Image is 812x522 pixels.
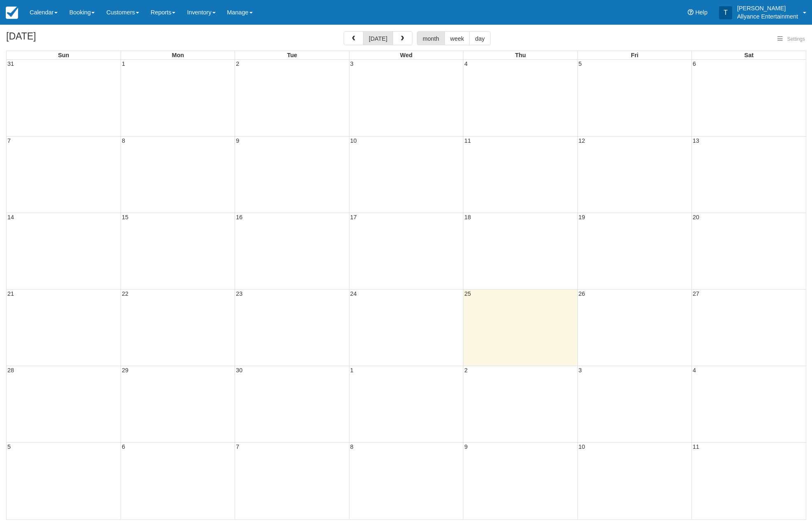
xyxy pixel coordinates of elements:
span: 21 [7,290,15,297]
span: 11 [692,443,700,450]
span: 28 [7,367,15,374]
span: Sat [745,52,754,58]
span: 23 [235,290,243,297]
span: 3 [349,60,354,67]
span: 13 [692,137,700,144]
span: Wed [400,52,412,58]
span: Settings [787,36,805,42]
button: Settings [772,33,810,45]
span: 10 [349,137,358,144]
span: 2 [463,367,468,374]
span: Tue [287,52,297,58]
p: Allyance Entertainment [737,12,798,21]
button: [DATE] [363,31,393,45]
span: 29 [121,367,129,374]
span: 27 [692,290,700,297]
span: Mon [172,52,184,58]
button: day [469,31,490,45]
span: 25 [463,290,472,297]
button: week [444,31,470,45]
span: 6 [121,443,126,450]
span: 8 [121,137,126,144]
p: [PERSON_NAME] [737,4,798,12]
span: 20 [692,214,700,220]
span: 17 [349,214,358,220]
span: 7 [7,137,12,144]
span: 19 [578,214,586,220]
h2: [DATE] [6,31,110,46]
span: 24 [349,290,358,297]
span: Fri [631,52,638,58]
span: 2 [235,60,240,67]
span: 6 [692,60,697,67]
span: 26 [578,290,586,297]
span: Sun [58,52,69,58]
span: Help [695,9,707,16]
span: 4 [692,367,697,374]
span: 22 [121,290,129,297]
span: 9 [235,137,240,144]
span: 4 [463,60,468,67]
span: 11 [463,137,472,144]
span: 31 [7,60,15,67]
span: 9 [463,443,468,450]
span: 15 [121,214,129,220]
span: 1 [121,60,126,67]
i: Help [688,9,693,15]
span: 14 [7,214,15,220]
div: T [719,6,732,19]
span: 1 [349,367,354,374]
span: Thu [515,52,526,58]
span: 30 [235,367,243,374]
button: month [417,31,445,45]
img: checkfront-main-nav-mini-logo.png [6,7,18,19]
span: 5 [578,60,583,67]
span: 5 [7,443,12,450]
span: 16 [235,214,243,220]
span: 18 [463,214,472,220]
span: 7 [235,443,240,450]
span: 10 [578,443,586,450]
span: 8 [349,443,354,450]
span: 3 [578,367,583,374]
span: 12 [578,137,586,144]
